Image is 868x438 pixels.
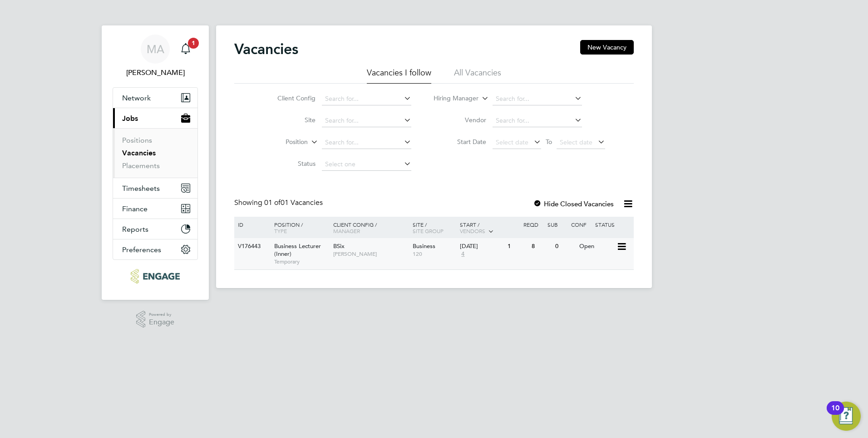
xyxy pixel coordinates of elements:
[122,114,138,123] span: Jobs
[122,225,148,234] span: Reports
[149,311,174,319] span: Powered by
[113,35,198,78] a: MA[PERSON_NAME]
[454,67,501,84] li: All Vacancies
[102,25,209,300] nav: Main navigation
[274,242,321,258] span: Business Lecturer (Inner)
[560,138,592,146] span: Select date
[274,227,287,234] span: Type
[545,217,569,232] div: Sub
[322,93,411,105] input: Search for...
[493,114,582,127] input: Search for...
[264,198,323,207] span: 01 Vacancies
[113,108,197,128] button: Jobs
[131,269,179,284] img: ncclondon-logo-retina.png
[322,158,411,171] input: Select one
[426,94,478,103] label: Hiring Manager
[122,161,160,170] a: Placements
[333,250,408,258] span: [PERSON_NAME]
[434,138,486,146] label: Start Date
[322,136,411,149] input: Search for...
[177,35,195,64] a: 1
[256,138,308,147] label: Position
[234,40,298,58] h2: Vacancies
[367,67,431,84] li: Vacancies I follow
[236,238,267,255] div: V176443
[322,114,411,127] input: Search for...
[413,250,456,258] span: 120
[496,138,528,146] span: Select date
[413,227,444,234] span: Site Group
[274,258,329,265] span: Temporary
[458,217,521,239] div: Start /
[113,269,198,284] a: Go to home page
[434,116,486,124] label: Vendor
[113,239,197,259] button: Preferences
[113,128,197,178] div: Jobs
[122,94,151,102] span: Network
[593,217,632,232] div: Status
[188,38,199,49] span: 1
[832,402,861,431] button: Open Resource Center, 10 new notifications
[234,198,325,208] div: Showing
[113,199,197,219] button: Finance
[460,227,485,234] span: Vendors
[553,238,577,255] div: 0
[147,43,164,55] span: MA
[533,199,614,208] label: Hide Closed Vacancies
[136,311,175,328] a: Powered byEngage
[122,204,148,213] span: Finance
[460,243,503,250] div: [DATE]
[333,227,360,234] span: Manager
[113,67,198,78] span: Mahnaz Asgari Joorshari
[263,159,316,168] label: Status
[413,242,435,250] span: Business
[122,136,152,144] a: Positions
[122,184,160,193] span: Timesheets
[113,219,197,239] button: Reports
[267,217,331,239] div: Position /
[263,116,316,124] label: Site
[236,217,267,232] div: ID
[113,178,197,198] button: Timesheets
[543,136,555,148] span: To
[410,217,458,239] div: Site /
[529,238,553,255] div: 8
[333,242,345,250] span: BSix
[113,88,197,108] button: Network
[831,408,839,420] div: 10
[577,238,616,255] div: Open
[569,217,592,232] div: Conf
[580,40,634,55] button: New Vacancy
[122,245,161,254] span: Preferences
[521,217,545,232] div: Reqd
[149,319,174,326] span: Engage
[505,238,529,255] div: 1
[460,250,466,258] span: 4
[493,93,582,105] input: Search for...
[122,149,156,157] a: Vacancies
[263,94,316,102] label: Client Config
[331,217,410,239] div: Client Config /
[264,198,281,207] span: 01 of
